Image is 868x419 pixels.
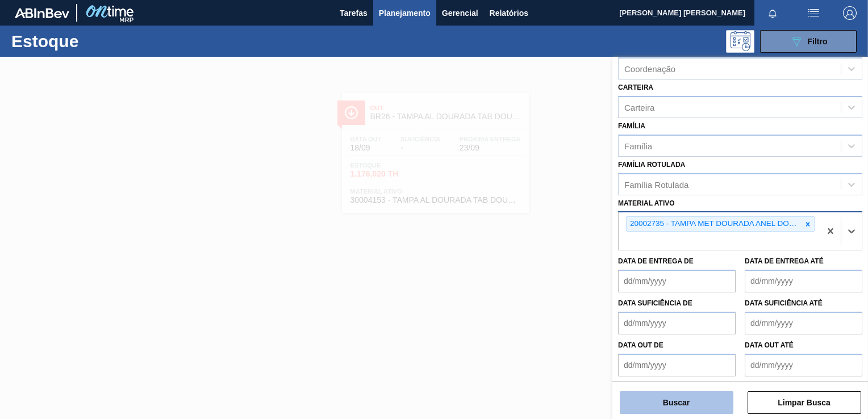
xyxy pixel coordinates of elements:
div: 20002735 - TAMPA MET DOURADA ANEL DOURADO [627,217,802,231]
button: Filtro [760,30,857,53]
span: Gerencial [442,6,478,20]
span: Planejamento [379,6,431,20]
label: Data out até [745,341,794,349]
span: Filtro [808,37,828,46]
input: dd/mm/yyyy [618,312,736,334]
label: Família Rotulada [618,161,685,169]
label: Data de Entrega até [745,257,824,265]
div: Carteira [624,102,654,112]
button: Notificações [754,5,791,21]
span: Tarefas [340,6,368,20]
label: Data suficiência de [618,299,692,307]
input: dd/mm/yyyy [745,270,862,292]
div: Pogramando: nenhum usuário selecionado [726,30,754,53]
input: dd/mm/yyyy [745,312,862,334]
div: Família [624,141,652,150]
input: dd/mm/yyyy [618,354,736,376]
h1: Estoque [11,35,174,48]
label: Família [618,122,645,130]
label: Data suficiência até [745,299,823,307]
img: Logout [843,6,857,20]
div: Família Rotulada [624,179,688,189]
div: Coordenação [624,64,675,74]
label: Carteira [618,83,653,91]
img: TNhmsLtSVTkK8tSr43FrP2fwEKptu5GPRR3wAAAABJRU5ErkJggg== [15,8,69,18]
input: dd/mm/yyyy [745,354,862,376]
img: userActions [807,6,820,20]
label: Data de Entrega de [618,257,694,265]
span: Relatórios [490,6,528,20]
input: dd/mm/yyyy [618,270,736,292]
label: Material ativo [618,199,675,207]
label: Data out de [618,341,663,349]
